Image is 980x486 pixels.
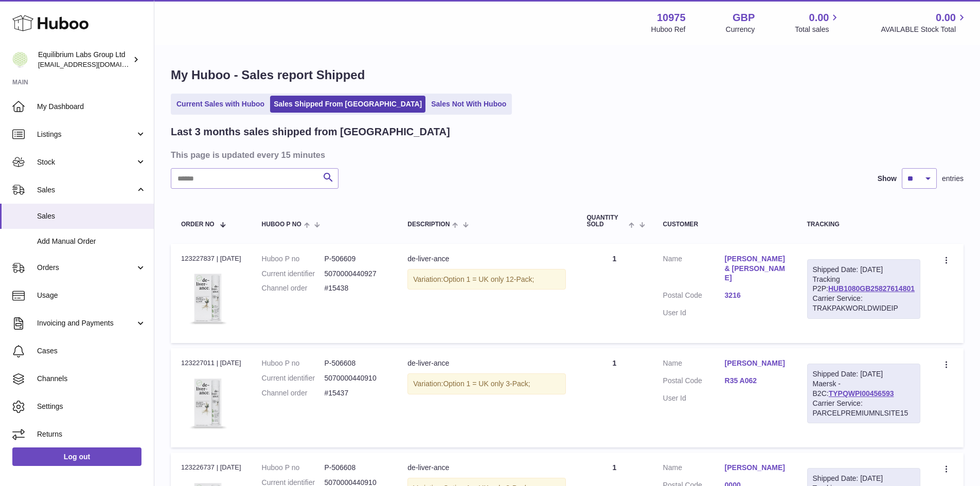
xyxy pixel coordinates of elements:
[663,463,725,475] dt: Name
[813,369,915,379] div: Shipped Date: [DATE]
[407,358,566,368] div: de-liver-ance
[181,221,215,228] span: Order No
[324,254,387,264] dd: P-506609
[663,308,725,318] dt: User Id
[813,399,915,418] div: Carrier Service: PARCELPREMIUMNLSITE15
[443,380,530,388] span: Option 1 = UK only 3-Pack;
[37,346,146,356] span: Cases
[324,463,387,473] dd: P-506608
[663,221,787,228] div: Customer
[725,254,787,283] a: [PERSON_NAME] & [PERSON_NAME]
[663,254,725,286] dt: Name
[37,211,146,221] span: Sales
[171,125,450,139] h2: Last 3 months sales shipped from [GEOGRAPHIC_DATA]
[936,11,956,25] span: 0.00
[586,214,626,228] span: Quantity Sold
[663,291,725,303] dt: Postal Code
[407,463,566,473] div: de-liver-ance
[12,52,28,67] img: huboo@equilibriumlabs.com
[443,275,534,283] span: Option 1 = UK only 12-Pack;
[270,96,425,113] a: Sales Shipped From [GEOGRAPHIC_DATA]
[37,263,135,273] span: Orders
[324,283,387,293] dd: #15438
[262,254,325,264] dt: Huboo P no
[324,388,387,398] dd: #15437
[37,374,146,384] span: Channels
[171,67,964,83] h1: My Huboo - Sales report Shipped
[576,348,652,447] td: 1
[324,358,387,368] dd: P-506608
[725,358,787,368] a: [PERSON_NAME]
[813,474,915,483] div: Shipped Date: [DATE]
[171,149,961,160] h3: This page is updated every 15 minutes
[38,60,151,68] span: [EMAIL_ADDRESS][DOMAIN_NAME]
[262,269,325,279] dt: Current identifier
[262,373,325,383] dt: Current identifier
[37,402,146,411] span: Settings
[807,259,920,319] div: Tracking P2P:
[813,294,915,313] div: Carrier Service: TRAKPAKWORLDWIDEIP
[795,25,841,34] span: Total sales
[37,157,135,167] span: Stock
[807,221,920,228] div: Tracking
[407,221,450,228] span: Description
[725,463,787,473] a: [PERSON_NAME]
[726,25,755,34] div: Currency
[37,237,146,246] span: Add Manual Order
[37,429,146,439] span: Returns
[807,364,920,423] div: Maersk - B2C:
[725,291,787,300] a: 3216
[37,318,135,328] span: Invoicing and Payments
[828,284,915,293] a: HUB1080GB25827614801
[663,358,725,371] dt: Name
[262,463,325,473] dt: Huboo P no
[37,130,135,139] span: Listings
[181,463,241,472] div: 123226737 | [DATE]
[324,373,387,383] dd: 5070000440910
[881,11,968,34] a: 0.00 AVAILABLE Stock Total
[795,11,841,34] a: 0.00 Total sales
[262,358,325,368] dt: Huboo P no
[809,11,829,25] span: 0.00
[181,371,233,435] img: 3PackDeliverance_Front.jpg
[725,376,787,386] a: R35 A062
[663,393,725,403] dt: User Id
[262,221,301,228] span: Huboo P no
[181,358,241,368] div: 123227011 | [DATE]
[813,265,915,275] div: Shipped Date: [DATE]
[181,254,241,263] div: 123227837 | [DATE]
[12,447,141,466] a: Log out
[881,25,968,34] span: AVAILABLE Stock Total
[576,244,652,343] td: 1
[829,389,894,398] a: TYPQWPI00456593
[878,174,897,184] label: Show
[37,102,146,112] span: My Dashboard
[173,96,268,113] a: Current Sales with Huboo
[407,269,566,290] div: Variation:
[37,291,146,300] span: Usage
[262,388,325,398] dt: Channel order
[38,50,131,69] div: Equilibrium Labs Group Ltd
[37,185,135,195] span: Sales
[942,174,964,184] span: entries
[407,373,566,394] div: Variation:
[657,11,686,25] strong: 10975
[181,266,233,330] img: 3PackDeliverance_Front.jpg
[663,376,725,388] dt: Postal Code
[733,11,755,25] strong: GBP
[262,283,325,293] dt: Channel order
[427,96,510,113] a: Sales Not With Huboo
[651,25,686,34] div: Huboo Ref
[407,254,566,264] div: de-liver-ance
[324,269,387,279] dd: 5070000440927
